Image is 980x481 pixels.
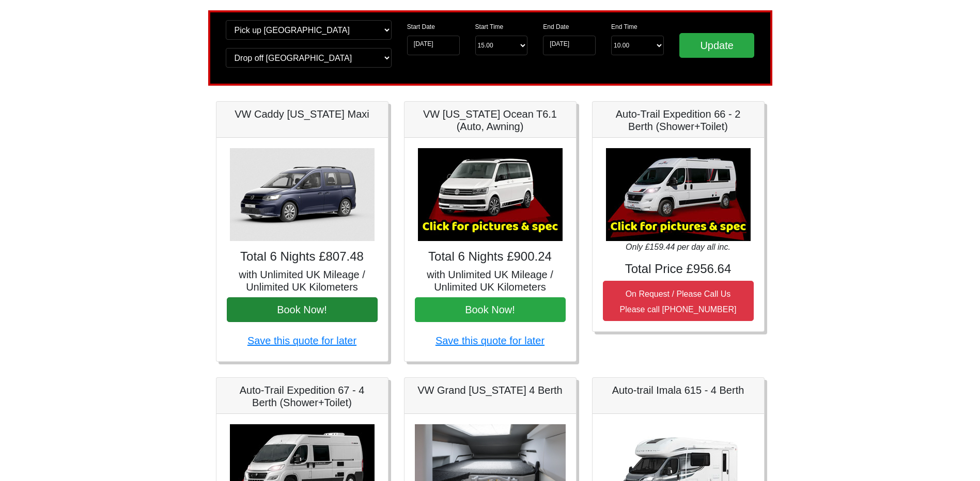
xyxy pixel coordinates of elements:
h4: Total 6 Nights £900.24 [415,249,566,264]
button: Book Now! [227,297,378,322]
input: Start Date [407,36,460,55]
img: VW California Ocean T6.1 (Auto, Awning) [418,148,563,241]
img: VW Caddy California Maxi [230,148,375,241]
label: Start Date [407,22,435,31]
h5: VW Grand [US_STATE] 4 Berth [415,384,566,396]
small: On Request / Please Call Us Please call [PHONE_NUMBER] [620,290,737,314]
label: End Time [611,22,637,31]
label: Start Time [475,22,504,31]
h5: VW Caddy [US_STATE] Maxi [227,108,378,120]
a: Save this quote for later [247,335,356,346]
h5: VW [US_STATE] Ocean T6.1 (Auto, Awning) [415,108,566,133]
img: Auto-Trail Expedition 66 - 2 Berth (Shower+Toilet) [606,148,751,241]
h5: Auto-Trail Expedition 66 - 2 Berth (Shower+Toilet) [603,108,754,133]
a: Save this quote for later [435,335,545,346]
h5: with Unlimited UK Mileage / Unlimited UK Kilometers [415,268,566,293]
h5: Auto-trail Imala 615 - 4 Berth [603,384,754,396]
h5: Auto-Trail Expedition 67 - 4 Berth (Shower+Toilet) [227,384,378,409]
input: Return Date [543,36,596,55]
h4: Total 6 Nights £807.48 [227,249,378,264]
h4: Total Price £956.64 [603,262,754,277]
i: Only £159.44 per day all inc. [626,243,730,251]
input: Update [679,33,755,58]
h5: with Unlimited UK Mileage / Unlimited UK Kilometers [227,268,378,293]
button: Book Now! [415,297,566,322]
label: End Date [543,22,569,31]
button: On Request / Please Call UsPlease call [PHONE_NUMBER] [603,281,754,321]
